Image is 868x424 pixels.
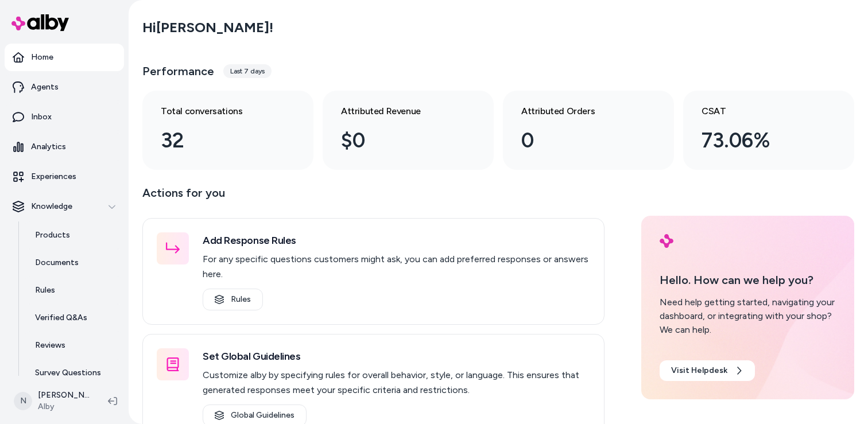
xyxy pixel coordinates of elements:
[38,401,90,413] span: Alby
[503,91,674,170] a: Attributed Orders 0
[203,348,590,364] h3: Set Global Guidelines
[35,367,101,379] p: Survey Questions
[683,91,854,170] a: CSAT 73.06%
[31,141,66,153] p: Analytics
[35,257,79,269] p: Documents
[31,52,53,63] p: Home
[5,133,124,161] a: Analytics
[24,359,124,387] a: Survey Questions
[521,104,637,118] h3: Attributed Orders
[161,104,277,118] h3: Total conversations
[7,383,99,419] button: N[PERSON_NAME]Alby
[35,285,55,296] p: Rules
[38,390,90,401] p: [PERSON_NAME]
[660,360,755,381] a: Visit Helpdesk
[702,125,817,156] div: 73.06%
[5,103,124,131] a: Inbox
[702,104,817,118] h3: CSAT
[341,104,457,118] h3: Attributed Revenue
[24,277,124,304] a: Rules
[24,304,124,332] a: Verified Q&As
[323,91,494,170] a: Attributed Revenue $0
[203,252,590,282] p: For any specific questions customers might ask, you can add preferred responses or answers here.
[35,312,87,324] p: Verified Q&As
[24,332,124,359] a: Reviews
[203,232,590,248] h3: Add Response Rules
[521,125,637,156] div: 0
[5,73,124,101] a: Agents
[5,163,124,190] a: Experiences
[24,221,124,249] a: Products
[142,184,604,211] p: Actions for you
[203,289,263,310] a: Rules
[223,64,272,78] div: Last 7 days
[142,63,214,79] h3: Performance
[203,368,590,398] p: Customize alby by specifying rules for overall behavior, style, or language. This ensures that ge...
[35,340,65,351] p: Reviews
[142,19,273,36] h2: Hi [PERSON_NAME] !
[660,295,836,337] div: Need help getting started, navigating your dashboard, or integrating with your shop? We can help.
[24,249,124,277] a: Documents
[14,392,32,410] span: N
[142,91,313,170] a: Total conversations 32
[11,14,69,31] img: alby Logo
[660,271,836,289] p: Hello. How can we help you?
[31,111,52,123] p: Inbox
[31,171,76,182] p: Experiences
[31,201,72,212] p: Knowledge
[31,81,59,93] p: Agents
[660,234,673,248] img: alby Logo
[35,229,70,241] p: Products
[5,193,124,220] button: Knowledge
[161,125,277,156] div: 32
[5,44,124,71] a: Home
[341,125,457,156] div: $0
